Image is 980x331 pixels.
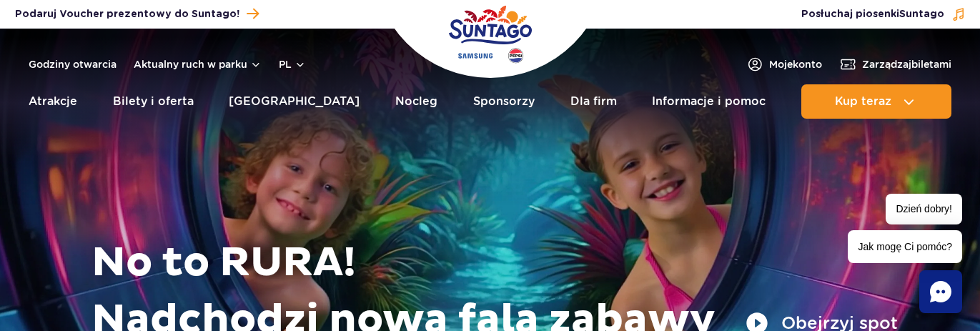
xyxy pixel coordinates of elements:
[835,95,891,108] span: Kup teraz
[29,84,77,119] a: Atrakcje
[395,84,437,119] a: Nocleg
[839,56,951,73] a: Zarządzajbiletami
[886,194,962,224] span: Dzień dobry!
[746,56,822,73] a: Mojekonto
[919,270,962,313] div: Chat
[134,59,262,70] button: Aktualny ruch w parku
[801,84,951,119] button: Kup teraz
[652,84,766,119] a: Informacje i pomoc
[769,57,822,71] span: Moje konto
[15,7,239,21] span: Podaruj Voucher prezentowy do Suntago!
[279,57,306,71] button: pl
[29,57,117,71] a: Godziny otwarcia
[801,7,966,21] button: Posłuchaj piosenkiSuntago
[229,84,360,119] a: [GEOGRAPHIC_DATA]
[801,7,944,21] span: Posłuchaj piosenki
[113,84,194,119] a: Bilety i oferta
[899,9,944,19] span: Suntago
[862,57,951,71] span: Zarządzaj biletami
[473,84,535,119] a: Sponsorzy
[15,4,259,24] a: Podaruj Voucher prezentowy do Suntago!
[848,230,962,263] span: Jak mogę Ci pomóc?
[570,84,617,119] a: Dla firm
